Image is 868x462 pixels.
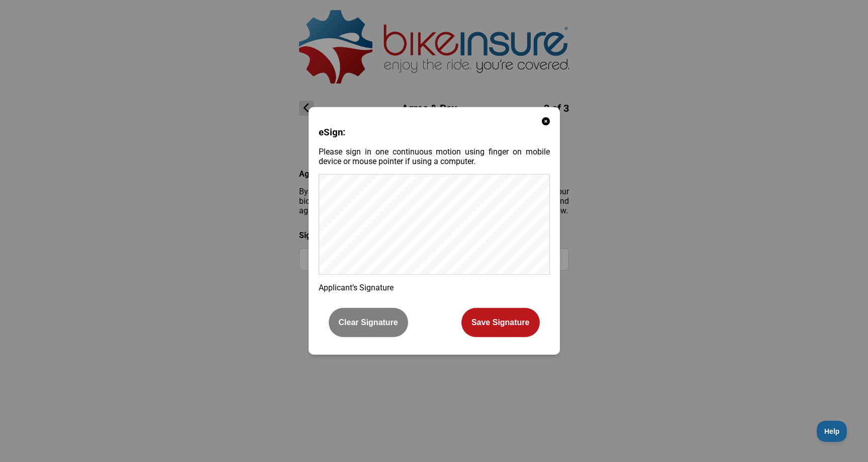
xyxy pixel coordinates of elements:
[817,421,848,442] iframe: Toggle Customer Support
[319,283,550,292] p: Applicant’s Signature
[319,127,550,138] h3: eSign:
[461,308,540,337] button: Save Signature
[319,147,550,166] p: Please sign in one continuous motion using finger on mobile device or mouse pointer if using a co...
[329,308,408,337] button: Clear Signature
